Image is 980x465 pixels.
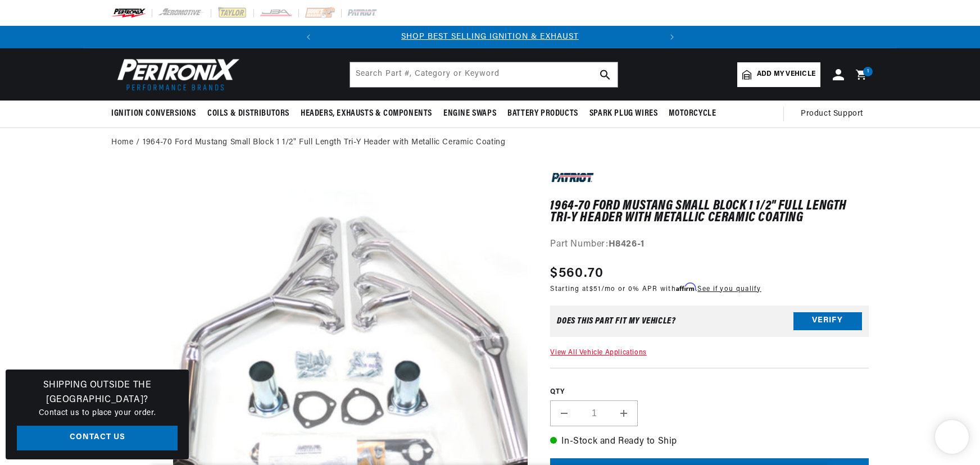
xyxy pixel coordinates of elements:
[111,136,133,149] a: Home
[502,101,584,127] summary: Battery Products
[801,108,863,120] span: Product Support
[676,283,696,291] span: Affirm
[737,62,820,87] a: Add my vehicle
[297,26,320,48] button: Translation missing: en.sections.announcements.previous_announcement
[443,108,496,120] span: Engine Swaps
[111,55,241,94] img: Pertronix
[320,31,661,43] div: 1 of 2
[589,108,658,120] span: Spark Plug Wires
[593,62,618,87] button: search button
[550,349,646,356] a: View All Vehicle Applications
[669,108,716,120] span: Motorcycle
[550,200,869,224] h1: 1964-70 Ford Mustang Small Block 1 1/2" Full Length Tri-Y Header with Metallic Ceramic Coating
[661,26,683,48] button: Translation missing: en.sections.announcements.next_announcement
[83,26,897,48] slideshow-component: Translation missing: en.sections.announcements.announcement_bar
[867,67,869,76] span: 1
[401,33,579,41] a: SHOP BEST SELLING IGNITION & EXHAUST
[17,379,178,407] h3: Shipping Outside the [GEOGRAPHIC_DATA]?
[550,284,761,294] p: Starting at /mo or 0% APR with .
[757,69,815,80] span: Add my vehicle
[793,312,862,330] button: Verify
[295,101,438,127] summary: Headers, Exhausts & Components
[111,108,196,120] span: Ignition Conversions
[550,388,869,397] label: QTY
[557,317,675,326] div: Does This part fit My vehicle?
[609,240,645,249] strong: H8426-1
[589,286,601,293] span: $51
[550,435,869,449] p: In-Stock and Ready to Ship
[143,136,505,149] a: 1964-70 Ford Mustang Small Block 1 1/2" Full Length Tri-Y Header with Metallic Ceramic Coating
[301,108,432,120] span: Headers, Exhausts & Components
[17,407,178,420] p: Contact us to place your order.
[507,108,578,120] span: Battery Products
[663,101,722,127] summary: Motorcycle
[438,101,502,127] summary: Engine Swaps
[584,101,664,127] summary: Spark Plug Wires
[202,101,295,127] summary: Coils & Distributors
[697,286,761,293] a: See if you qualify - Learn more about Affirm Financing (opens in modal)
[550,238,869,252] div: Part Number:
[550,263,604,284] span: $560.70
[207,108,289,120] span: Coils & Distributors
[111,136,869,149] nav: breadcrumbs
[801,101,869,127] summary: Product Support
[17,426,178,451] a: Contact Us
[111,101,202,127] summary: Ignition Conversions
[320,31,661,43] div: Announcement
[350,62,618,87] input: Search Part #, Category or Keyword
